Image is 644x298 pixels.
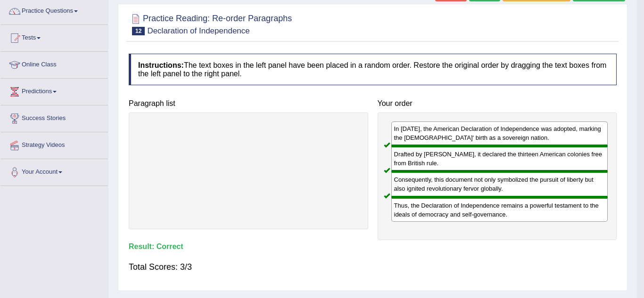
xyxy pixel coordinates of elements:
[129,12,292,35] h2: Practice Reading: Re-order Paragraphs
[0,105,108,129] a: Success Stories
[129,256,617,278] div: Total Scores: 3/3
[129,242,617,251] h4: Result:
[138,61,184,69] b: Instructions:
[391,171,608,197] div: Consequently, this document not only symbolized the pursuit of liberty but also ignited revolutio...
[0,25,108,48] a: Tests
[0,52,108,75] a: Online Class
[391,197,608,222] div: Thus, the Declaration of Independence remains a powerful testament to the ideals of democracy and...
[129,99,368,108] h4: Paragraph list
[391,121,608,146] div: In [DATE], the American Declaration of Independence was adopted, marking the [DEMOGRAPHIC_DATA]' ...
[0,159,108,183] a: Your Account
[391,146,608,171] div: Drafted by [PERSON_NAME], it declared the thirteen American colonies free from British rule.
[132,27,145,35] span: 12
[147,26,249,35] small: Declaration of Independence
[129,54,617,85] h4: The text boxes in the left panel have been placed in a random order. Restore the original order b...
[378,99,617,108] h4: Your order
[0,132,108,156] a: Strategy Videos
[0,79,108,102] a: Predictions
